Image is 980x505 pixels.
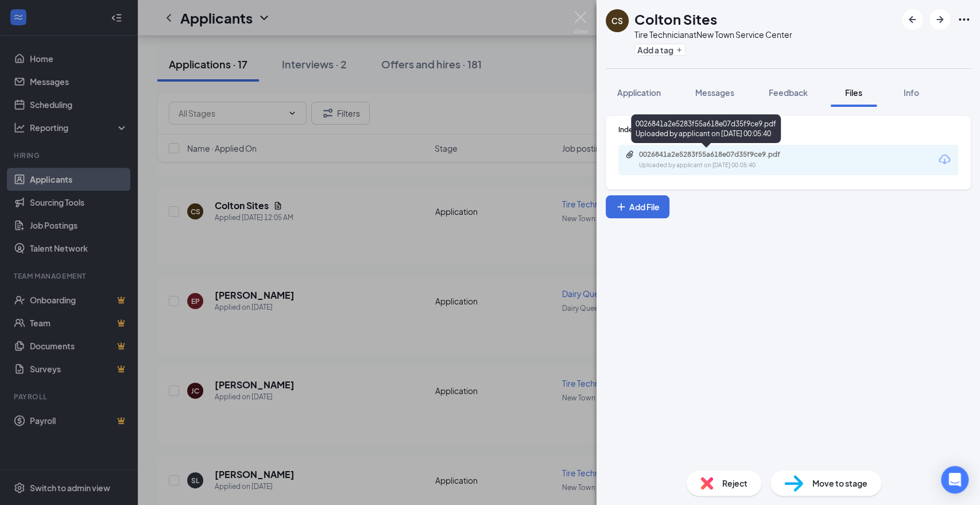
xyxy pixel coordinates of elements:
div: Tire Technician at New Town Service Center [634,29,792,40]
button: ArrowLeftNew [902,9,923,30]
span: Info [904,87,919,98]
span: Application [617,87,661,98]
div: Uploaded by applicant on [DATE] 00:05:40 [639,161,811,170]
svg: Paperclip [625,150,634,159]
svg: Ellipses [957,13,971,26]
div: CS [611,15,623,26]
svg: Plus [615,201,627,213]
a: Paperclip0026841a2e5283f55a618e07d35f9ce9.pdfUploaded by applicant on [DATE] 00:05:40 [625,150,811,170]
div: 0026841a2e5283f55a618e07d35f9ce9.pdf Uploaded by applicant on [DATE] 00:05:40 [631,114,781,143]
button: PlusAdd a tag [634,44,685,56]
button: ArrowRight [929,9,950,30]
span: Move to stage [812,477,867,489]
svg: Plus [676,47,683,53]
span: Files [845,87,862,98]
svg: Download [938,153,951,167]
div: 0026841a2e5283f55a618e07d35f9ce9.pdf [639,150,800,159]
svg: ArrowRight [933,13,947,26]
span: Messages [695,87,734,98]
svg: ArrowLeftNew [905,13,919,26]
h1: Colton Sites [634,9,717,29]
div: Open Intercom Messenger [941,466,969,494]
div: Indeed Resume [618,125,958,134]
button: Add FilePlus [606,195,669,218]
span: Reject [722,477,747,489]
span: Feedback [769,87,808,98]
